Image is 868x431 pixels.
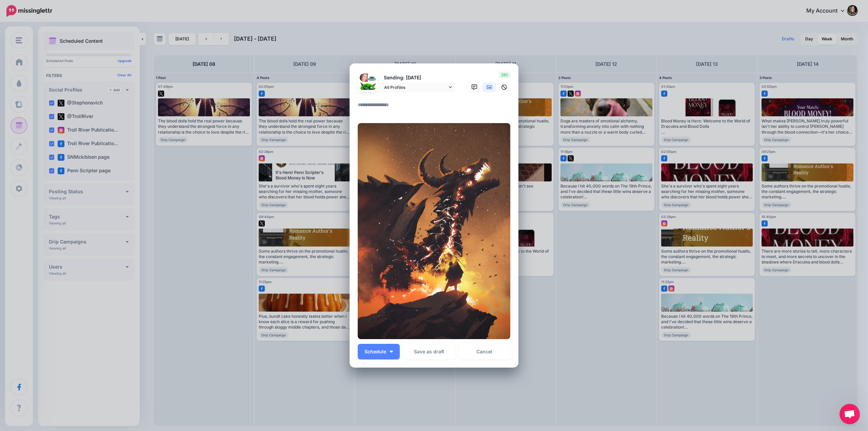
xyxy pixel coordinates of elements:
a: All Profiles [381,82,455,92]
p: Sending: [DATE] [381,74,455,82]
button: Save as draft [403,344,455,359]
img: WU8BPRVKDV1P7OPCBC4WIOZWWVSJL1PF.jpg [358,123,510,339]
img: 15741097_1379536512076986_2282019521477070531_n-bsa45826.png [368,74,376,82]
button: Schedule [358,344,400,359]
span: 280 [499,72,510,78]
span: Schedule [364,349,386,354]
img: arrow-down-white.png [390,351,393,353]
span: All Profiles [384,84,447,91]
img: HRzsaPVm-3629.jpeg [360,74,368,82]
a: Cancel [458,344,510,359]
img: 23668510_545315325860937_6691514972213608448_n-bsa126768.jpg [360,82,376,98]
